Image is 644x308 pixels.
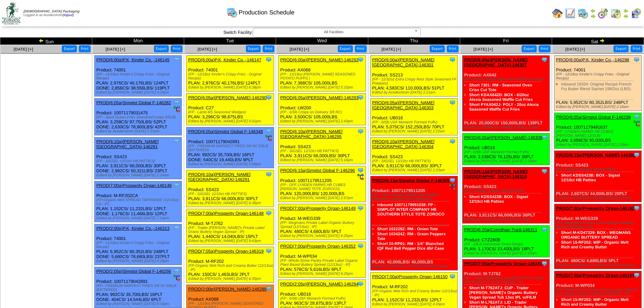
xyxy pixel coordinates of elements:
[372,193,458,201] div: (FP - DFF LYNDEN FARMS HB CUBES [PERSON_NAME] TOTE ZOROCO)
[372,168,458,172] div: Edited by [PERSON_NAME] [DATE] 2:23am
[280,72,365,80] div: (FP - 12/19oz [PERSON_NAME] SEASONED POTATO PUFFS )
[633,272,640,279] img: Tooltip
[263,45,274,52] button: Print
[173,182,180,189] img: Tooltip
[96,57,169,62] a: PROD(6:00a)P.K, Kinder Co.,-146145
[14,47,33,52] a: [DATE] [+]
[372,129,458,133] div: Edited by [PERSON_NAME] [DATE] 2:22am
[357,128,364,135] img: Tooltip
[464,77,549,81] div: (FP - 6/20oz Alexia Seasoned Waffle Cut Fries)
[554,113,641,149] div: Product: 10071179491637 PLAN: 3,958CS / 95,000LBS
[469,102,539,112] a: Short PYAX042J: POLY - 20oz Alexia Seasoned Waffle Cut Fries
[278,127,366,164] div: Product: SS423 PLAN: 3,911CS / 66,000LBS / 30PLT
[188,57,261,62] a: PROD(6:00a)P.K, Kinder Co.,-146147
[633,120,640,127] img: ediSmall.gif
[372,264,458,268] div: Edited by [PERSON_NAME] [DATE] 2:23am
[184,38,276,45] td: Tue
[561,173,620,182] a: Short KDSS423B: BOX - Sigsel 12/10ct HB Patties
[552,8,563,19] img: home.gif
[186,170,274,207] div: Product: SS423 PLAN: 3,911CS / 66,000LBS / 30PLT
[633,114,640,120] img: Tooltip
[96,302,181,306] div: Edited by [PERSON_NAME] [DATE] 6:19pm
[372,57,435,67] a: PROD(6:00a)[PERSON_NAME][GEOGRAPHIC_DATA]-146301
[464,276,549,284] div: (FP - Trader [PERSON_NAME]'s Private Label Oranic Buttery Vegan Spread - IP)
[96,183,172,188] a: PROD(7:00a)Prosperity Organ-146146
[188,110,273,114] div: (FP - Lamb 6/5 Seasoned Wedges)
[462,56,549,131] div: Product: AX642 PLAN: 20,000CS / 150,000LBS / 139PLT
[0,38,92,45] td: Sun
[598,8,608,19] img: calendarblend.gif
[265,210,272,217] img: Tooltip
[554,204,641,269] div: Product: M-WEG339 PLAN: 480CS / 4,680LBS / 5PLT
[23,10,79,13] span: [DEMOGRAPHIC_DATA] Packaging
[173,268,180,274] img: Tooltip
[186,94,274,125] div: Product: C27 PLAN: 3,296CS / 98,875LBS
[447,45,459,52] button: Print
[173,106,180,113] img: ediSmall.gif
[469,286,538,300] a: Short M-T762ATJ: CUP - Trader [PERSON_NAME]'s Organic Buttery Vegan Spread Tub 13oz IPL w/FILM
[556,57,629,62] a: PROD(6:00a)P.K, Kinder Co.,-146298
[462,167,549,224] div: Product: SS423 PLAN: 3,911CS / 66,000LBS / 30PLT
[565,8,576,19] img: line_graph.gif
[96,159,181,163] div: (FP - SIGSEL 12/10ct HB PATTIES)
[246,45,261,52] button: Export
[372,120,458,124] div: (FP - 6/5lb USF Monarch Formed Puffs)
[280,149,365,153] div: (FP - SIGSEL 12/10ct HB PATTIES)
[372,100,435,110] a: PROD(6:05a)[PERSON_NAME][GEOGRAPHIC_DATA]-146303
[227,7,237,18] img: calendarprod.gif
[173,56,180,63] img: Tooltip
[473,47,493,52] a: [DATE] [+]
[265,171,272,178] img: Tooltip
[522,45,537,52] button: Export
[469,194,528,204] a: Short KDSS423B: BOX - Sigsel 12/10ct HB Patties
[173,274,180,281] img: ediSmall.gif
[198,47,217,52] a: [DATE] [+]
[280,282,358,287] a: PROD(2:05p)[PERSON_NAME]-146294
[464,189,549,193] div: (FP - SIGSEL 12/10ct HB PATTIES)
[377,241,444,251] a: Short 10-RP01: RM - 1/4" Blanched IQF Red Bell Pepper Dice 45# Case
[96,226,169,231] a: PROD(2:00p)P.K, Kinder Co.,-146313
[96,173,181,177] div: Edited by [PERSON_NAME] [DATE] 2:14am
[106,47,125,52] a: [DATE] [+]
[372,159,458,163] div: (FP - SIGSEL 12/10ct HB PATTIES)
[633,205,640,211] img: Tooltip
[464,169,528,179] a: PROD(6:10a)[PERSON_NAME][GEOGRAPHIC_DATA]-146310
[173,99,180,106] img: Tooltip
[464,150,549,154] div: (FP - 6/5lb USF Monarch Formed Puffs)
[289,47,309,52] a: [DATE] [+]
[338,45,353,52] button: Export
[590,8,596,13] img: arrowleft.gif
[370,176,458,270] div: Product: 10071179511205 PLAN: 40,000LBS / 40,000LBS
[556,221,641,229] div: (FP- Wegmans Private Label Organic Buttery Spread (12/13oz) - IP)
[280,259,365,267] div: (FP- Whole-Some Pantry Private Label Organic Plant Based Buttery Spread (12/13oz) - IP)
[265,94,272,101] img: Tooltip
[462,133,549,165] div: Product: UB016 PLAN: 2,538CS / 76,125LBS / 35PLT
[280,183,365,191] div: (FP - DFF LYNDEN FARMS HB CUBES [PERSON_NAME] TOTE ZOROCO)
[566,47,585,52] span: [DATE] [+]
[561,230,631,240] a: Short M-KD47339: BOX - WEGMANS ORGANIC BUTTERY SPREAD
[556,168,641,172] div: (FP - SIGSEL 12/10ct HB PATTIES)
[186,247,274,283] div: Product: M-RF202 PLAN: 150CS / 1,463LBS / 2PLT
[280,85,365,89] div: Edited by [PERSON_NAME] [DATE] 5:15pm
[276,38,368,45] td: Wed
[62,13,74,17] a: (logout)
[377,232,446,241] a: Short 103424Z: RM - Green Peppers Tote
[449,56,456,63] img: Tooltip
[96,241,181,249] div: (FP - 12/18oz Kinder's Crispy Fries - Original Recipe)
[556,263,641,267] div: Edited by [PERSON_NAME] [DATE] 10:47pm
[556,105,641,109] div: Edited by [PERSON_NAME] [DATE] 2:18am
[188,129,263,134] a: PROD(6:05a)Simplot Global F-146348
[186,209,274,245] div: Product: M-TJ762 PLAN: 1,440CS / 14,040LBS / 15PLT
[278,242,366,278] div: Product: M-WP034 PLAN: 576CS / 5,616LBS / 6PLT
[599,38,605,43] img: arrowright.gif
[613,45,629,52] button: Export
[278,56,366,91] div: Product: AX068 PLAN: 7,368CS / 105,000LBS
[377,227,438,231] a: Short 102229Z: RM - Onion Tote
[464,251,549,255] div: Edited by [PERSON_NAME] [DATE] 2:29am
[188,264,273,272] div: (FP-Organic Melt Rich and Creamy Butter (12/13oz) - IP)
[96,90,181,95] div: Edited by [PERSON_NAME] [DATE] 4:24pm
[541,134,548,141] img: Tooltip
